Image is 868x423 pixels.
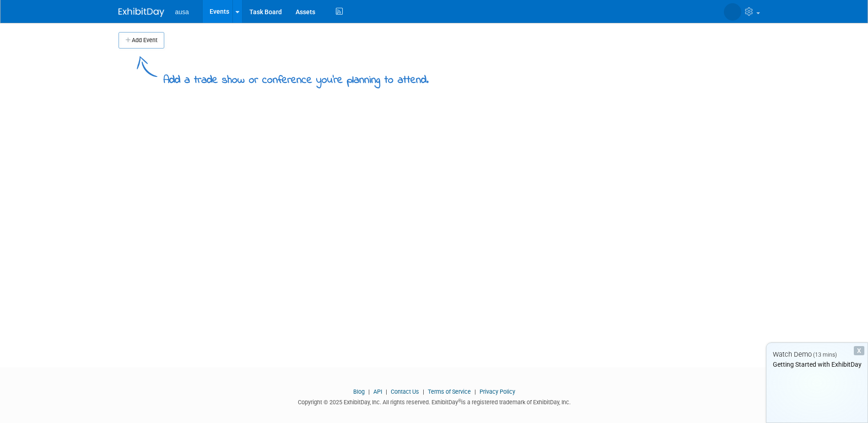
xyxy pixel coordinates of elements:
[353,388,365,395] a: Blog
[428,388,471,395] a: Terms of Service
[119,8,164,17] img: ExhibitDay
[813,352,837,358] span: (13 mins)
[766,360,868,369] div: Getting Started with ExhibitDay
[472,388,478,395] span: |
[421,388,426,395] span: |
[119,32,164,49] button: Add Event
[458,398,461,403] sup: ®
[391,388,419,395] a: Contact Us
[163,66,429,88] div: Add a trade show or conference you're planning to attend.
[366,388,372,395] span: |
[373,388,382,395] a: API
[724,3,741,21] img: vi berisic
[383,388,389,395] span: |
[480,388,515,395] a: Privacy Policy
[766,350,868,359] div: Watch Demo
[854,346,864,355] div: Dismiss
[175,8,189,16] span: ausa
